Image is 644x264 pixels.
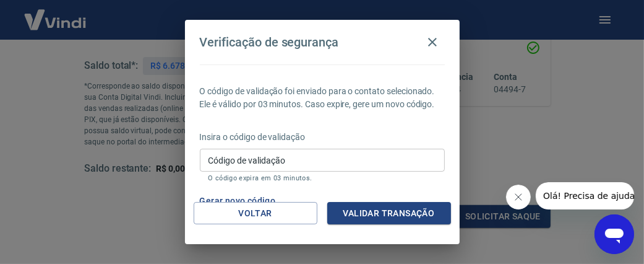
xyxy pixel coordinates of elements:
[595,214,634,254] iframe: Botão para abrir a janela de mensagens
[194,202,317,225] button: Voltar
[200,85,445,111] p: O código de validação foi enviado para o contato selecionado. Ele é válido por 03 minutos. Caso e...
[200,35,339,50] h4: Verificação de segurança
[208,174,436,182] p: O código expira em 03 minutos.
[327,202,451,225] button: Validar transação
[200,131,445,144] p: Insira o código de validação
[7,9,104,19] span: Olá! Precisa de ajuda?
[506,185,531,209] iframe: Fechar mensagem
[536,182,634,209] iframe: Mensagem da empresa
[195,190,281,213] button: Gerar novo código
